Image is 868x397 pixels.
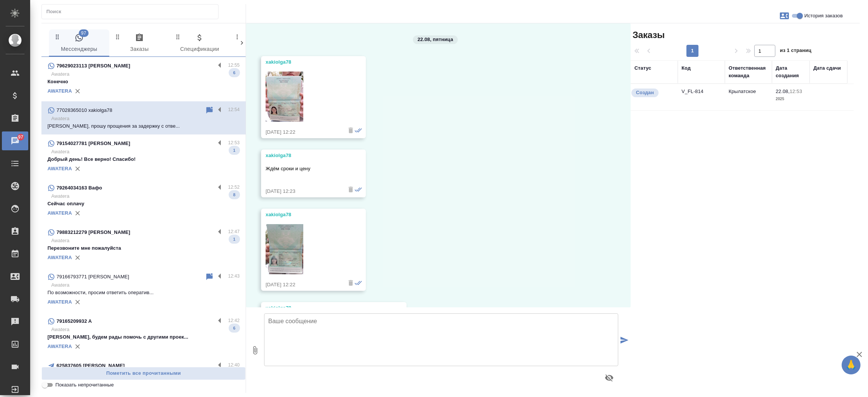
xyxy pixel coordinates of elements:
[79,29,89,37] span: 97
[54,33,61,40] svg: Зажми и перетащи, чтобы поменять порядок вкладок
[266,281,339,289] div: [DATE] 12:22
[631,88,674,98] div: Выставляется автоматически при создании заказа
[266,211,339,218] div: xakiolga78
[47,333,240,341] p: [PERSON_NAME], будем рады помочь с другими проек...
[41,57,246,101] div: 79629023113 [PERSON_NAME]12:55AwateraКонечно6AWATERA
[47,156,240,163] p: Добрый день! Все верно! Спасибо!
[842,356,860,374] button: 🙏
[72,252,83,263] button: Удалить привязку
[266,188,339,195] div: [DATE] 12:23
[51,192,240,200] p: Awatera
[229,324,240,332] span: 6
[780,46,811,57] span: из 1 страниц
[776,64,806,79] div: Дата создания
[234,33,286,54] span: Клиенты
[725,84,772,110] td: Крылатское
[678,84,725,110] td: V_FL-814
[51,148,240,156] p: Awatera
[235,33,242,40] svg: Зажми и перетащи, чтобы поменять порядок вкладок
[47,244,240,252] p: Перезвоните мне пожалуйста
[729,64,768,79] div: Ответственная команда
[634,64,651,72] div: Статус
[682,64,691,72] div: Код
[41,223,246,268] div: 79883212279 [PERSON_NAME]12:47AwateraПерезвоните мне пожалуйста1AWATERA
[51,115,240,122] p: Awatera
[47,166,72,171] a: AWATERA
[174,33,182,40] svg: Зажми и перетащи, чтобы поменять порядок вкладок
[266,128,339,136] div: [DATE] 12:22
[228,183,240,191] p: 12:52
[51,237,240,244] p: Awatera
[41,367,246,380] button: Пометить все прочитанными
[114,33,165,54] span: Заказы
[845,357,857,373] span: 🙏
[229,191,240,198] span: 8
[205,272,214,281] div: Пометить непрочитанным
[57,273,129,281] p: 79166793771 [PERSON_NAME]
[46,6,218,17] input: Поиск
[41,179,246,223] div: 79264034163 Вафо12:52AwateraСейчас оплачу8AWATERA
[41,101,246,134] div: 77028365010 xakiolga7812:54Awatera[PERSON_NAME], прошу прощения за задержку с отве...
[72,86,83,97] button: Удалить привязку
[228,317,240,324] p: 12:42
[813,64,841,72] div: Дата сдачи
[41,268,246,312] div: 79166793771 [PERSON_NAME]12:43AwateraПо возможности, просим ответить оператив...AWATERA
[790,89,802,94] p: 12:53
[72,296,83,308] button: Удалить привязку
[228,272,240,280] p: 12:43
[266,165,339,173] p: Ждём сроки и цену
[47,88,72,94] a: AWATERA
[47,255,72,260] a: AWATERA
[229,147,240,154] span: 1
[57,140,130,147] p: 79154027781 [PERSON_NAME]
[114,33,121,40] svg: Зажми и перетащи, чтобы поменять порядок вкладок
[72,208,83,219] button: Удалить привязку
[205,106,214,115] div: Пометить непрочитанным
[47,210,72,216] a: AWATERA
[72,163,83,174] button: Удалить привязку
[57,62,130,70] p: 79629023113 [PERSON_NAME]
[775,7,793,25] button: Заявки
[41,312,246,357] div: 79165209932 A12:42Awatera[PERSON_NAME], будем рады помочь с другими проек...6AWATERA
[266,58,339,66] div: xakiolga78
[776,95,806,103] p: 2025
[228,61,240,69] p: 12:55
[229,69,240,76] span: 6
[55,381,114,389] span: Показать непрочитанные
[57,229,130,236] p: 79883212279 [PERSON_NAME]
[47,344,72,349] a: AWATERA
[228,228,240,235] p: 12:47
[14,133,28,141] span: 97
[47,122,240,130] p: [PERSON_NAME], прошу прощения за задержку с отве...
[266,152,339,159] div: xakiolga78
[47,289,240,296] p: По возможности, просим ответить оператив...
[41,134,246,179] div: 79154027781 [PERSON_NAME]12:53AwateraДобрый день! Все верно! Спасибо!1AWATERA
[51,326,240,333] p: Awatera
[266,224,303,274] img: Thumbnail
[57,318,92,325] p: 79165209932 A
[57,362,125,370] p: 625837605 [PERSON_NAME]
[57,107,112,114] p: 77028365010 xakiolga78
[631,29,665,41] span: Заказы
[636,89,654,96] p: Создан
[266,72,303,122] img: Thumbnail
[228,139,240,147] p: 12:53
[417,36,453,43] p: 22.08, пятница
[47,299,72,305] a: AWATERA
[51,281,240,289] p: Awatera
[600,369,618,387] button: Предпросмотр
[57,184,102,192] p: 79264034163 Вафо
[41,357,246,390] div: 625837605 [PERSON_NAME]12:40awateratraktatОтлично, спасибо2
[46,369,241,378] span: Пометить все прочитанными
[228,106,240,113] p: 12:54
[47,200,240,208] p: Сейчас оплачу
[51,70,240,78] p: Awatera
[776,89,790,94] p: 22.08,
[174,33,225,54] span: Спецификации
[2,131,28,150] a: 97
[72,341,83,352] button: Удалить привязку
[804,12,843,20] span: История заказов
[229,235,240,243] span: 1
[266,304,380,312] div: xakiolga78
[47,78,240,86] p: Конечно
